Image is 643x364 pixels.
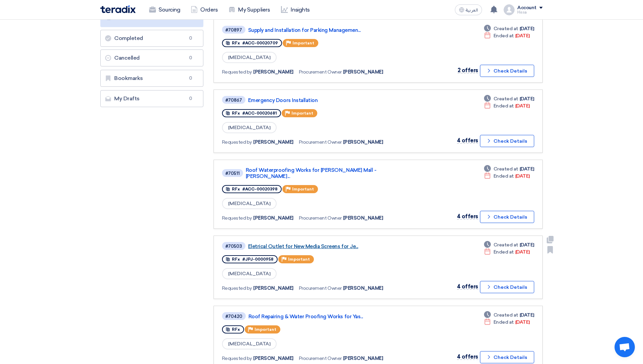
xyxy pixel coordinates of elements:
[100,90,203,107] a: My Drafts0
[517,5,537,11] div: Account
[100,70,203,87] a: Bookmarks0
[494,32,514,39] span: Ended at
[494,102,514,109] span: Ended at
[100,49,203,66] a: Cancelled0
[232,327,240,332] span: RFx
[232,111,240,116] span: RFx
[494,95,518,102] span: Created at
[185,2,223,17] a: Orders
[343,68,383,76] span: [PERSON_NAME]
[292,111,313,116] span: Important
[225,28,242,32] div: #70897
[343,139,383,146] span: [PERSON_NAME]
[187,75,195,82] span: 0
[222,285,252,292] span: Requested by
[222,268,277,279] span: [MEDICAL_DATA]
[253,285,294,292] span: [PERSON_NAME]
[255,327,276,332] span: Important
[242,41,278,45] span: #ACC-00020709
[484,311,534,319] div: [DATE]
[225,314,242,319] div: #70420
[484,32,530,39] div: [DATE]
[343,215,383,222] span: [PERSON_NAME]
[457,283,478,290] span: 4 offers
[480,135,534,147] button: Check Details
[225,98,242,102] div: #70867
[222,68,252,76] span: Requested by
[248,97,418,103] a: Emergency Doors Installation
[242,187,278,191] span: #ACC-00020398
[253,68,294,76] span: [PERSON_NAME]
[299,139,342,146] span: Procurement Owner
[458,67,478,74] span: 2 offers
[494,319,514,326] span: Ended at
[615,337,635,357] a: Open chat
[187,35,195,42] span: 0
[223,2,275,17] a: My Suppliers
[299,285,342,292] span: Procurement Owner
[253,215,294,222] span: [PERSON_NAME]
[480,211,534,223] button: Check Details
[457,353,478,360] span: 4 offers
[253,139,294,146] span: [PERSON_NAME]
[276,2,315,17] a: Insights
[484,102,530,109] div: [DATE]
[494,165,518,173] span: Created at
[292,187,314,191] span: Important
[343,285,383,292] span: [PERSON_NAME]
[343,355,383,362] span: [PERSON_NAME]
[222,52,277,63] span: [MEDICAL_DATA]
[242,257,274,262] span: #JPJ-0000958
[494,248,514,256] span: Ended at
[480,281,534,293] button: Check Details
[457,137,478,144] span: 4 offers
[484,95,534,102] div: [DATE]
[484,25,534,32] div: [DATE]
[100,30,203,47] a: Completed0
[232,187,240,191] span: RFx
[100,5,136,13] img: Teradix logo
[225,171,240,176] div: #70511
[484,241,534,248] div: [DATE]
[455,4,482,15] button: العربية
[494,173,514,180] span: Ended at
[484,319,530,326] div: [DATE]
[222,355,252,362] span: Requested by
[248,243,418,249] a: Eletrical Outlet for New Media Screens for Je...
[299,215,342,222] span: Procurement Owner
[299,68,342,76] span: Procurement Owner
[144,2,185,17] a: Sourcing
[480,65,534,77] button: Check Details
[504,4,515,15] img: profile_test.png
[480,351,534,363] button: Check Details
[293,41,314,45] span: Important
[253,355,294,362] span: [PERSON_NAME]
[494,25,518,32] span: Created at
[232,41,240,45] span: RFx
[246,167,415,179] a: Roof Waterproofing Works for [PERSON_NAME] Mall - [PERSON_NAME]...
[466,8,478,13] span: العربية
[222,338,277,349] span: [MEDICAL_DATA]
[484,173,530,180] div: [DATE]
[494,241,518,248] span: Created at
[222,198,277,209] span: [MEDICAL_DATA]
[225,244,242,248] div: #70503
[494,311,518,319] span: Created at
[248,314,418,320] a: Roof Repairing & Water Proofing Works for Yas...
[484,165,534,173] div: [DATE]
[222,215,252,222] span: Requested by
[222,139,252,146] span: Requested by
[222,122,277,133] span: [MEDICAL_DATA]
[517,11,543,14] div: Hissa
[288,257,310,262] span: Important
[484,248,530,256] div: [DATE]
[248,27,418,33] a: Supply and Installation for Parking Managemen...
[232,257,240,262] span: RFx
[242,111,277,116] span: #ACC-00020681
[187,95,195,102] span: 0
[299,355,342,362] span: Procurement Owner
[457,213,478,220] span: 4 offers
[187,55,195,61] span: 0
